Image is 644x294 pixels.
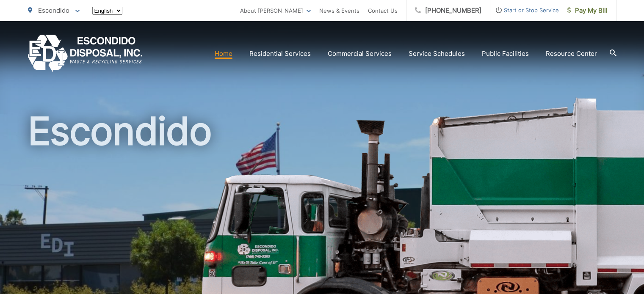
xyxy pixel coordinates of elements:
[38,6,69,14] span: Escondido
[215,49,232,59] a: Home
[567,5,608,16] span: Pay My Bill
[409,49,465,59] a: Service Schedules
[28,35,143,72] a: EDCD logo. Return to the homepage.
[546,49,597,59] a: Resource Center
[240,5,311,16] a: About [PERSON_NAME]
[482,49,529,59] a: Public Facilities
[249,49,311,59] a: Residential Services
[319,5,359,16] a: News & Events
[368,5,398,16] a: Contact Us
[328,49,392,59] a: Commercial Services
[92,7,122,15] select: Select a language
